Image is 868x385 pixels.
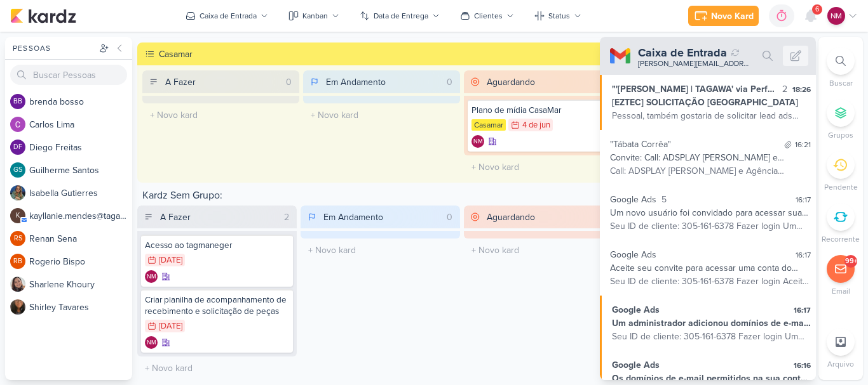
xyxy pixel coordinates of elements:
input: + Novo kard [306,106,458,124]
div: Criar planilha de acompanhamento de recebimento e solicitação de peças [145,294,289,317]
p: Email [832,285,850,297]
div: 16:17 [796,249,811,261]
div: Convite: Call: ADSPLAY [PERSON_NAME] e Agência TAGAWA - [DATE] 11am - 11:30am (BRT) ([PERSON_NAME... [610,151,811,164]
input: + Novo kard [140,359,294,377]
div: 0 [281,75,297,89]
p: Arquivo [827,358,854,370]
div: Plano de mídia CasaMar [471,105,613,116]
input: + Novo kard [466,158,618,176]
div: Kardz Sem Grupo: [137,188,813,206]
p: RS [14,235,22,242]
img: Carlos Lima [10,117,25,132]
div: Natasha Matos [145,336,158,349]
div: brenda bosso [10,94,25,109]
div: Casamar [159,48,810,61]
div: Seu ID de cliente: 305-161-6378 Fazer login Um administrador adicionou domínios de e-mail para to... [612,330,811,343]
div: S h i r l e y T a v a r e s [29,301,132,314]
div: 0 [442,75,458,89]
div: Criador(a): Natasha Matos [145,336,158,349]
div: Sync [731,48,740,57]
div: Natasha Matos [145,270,158,283]
div: Guilherme Santos [10,162,25,178]
div: Seu ID de cliente: 305-161-6378 Fazer login Um novo usuário foi convidado para acessar sua conta ... [610,219,811,233]
div: Acesso ao tagmaneger [145,240,289,251]
p: bb [13,98,22,105]
div: Renan Sena [10,231,25,246]
p: Grupos [828,129,853,141]
div: Um novo usuário foi convidado para acessar sua conta do Google Ads (Janeiro Engenharia) [610,206,811,219]
img: kardz.app [10,8,76,23]
div: 0 [442,211,458,224]
p: NM [147,274,156,280]
img: Shirley Tavares [10,299,25,315]
button: Novo Kard [688,6,759,26]
div: k a y l l a n i e . m e n d e s @ t a g a w a - m a i l . c o m . b r [29,209,132,223]
div: [PERSON_NAME][EMAIL_ADDRESS][DOMAIN_NAME] [638,58,750,69]
div: 16:17 [796,194,811,206]
div: "Tábata Corrêa" [610,138,671,151]
div: C a r l o s L i m a [29,118,132,131]
p: NM [473,139,483,145]
div: 16:16 [794,360,811,371]
div: Caixa de Entrada [638,44,727,62]
p: k [16,212,20,219]
div: Diego Freitas [10,140,25,155]
input: + Novo kard [466,241,621,259]
div: Aceite seu convite para acessar uma conta do Google Ads [610,261,811,275]
div: Seu ID de cliente: 305-161-6378 Fazer login Aceite seu convite para acessar uma conta do Google A... [610,275,811,288]
div: Google Ads [612,303,660,316]
div: [EZTEC] SOLICITAÇÃO [GEOGRAPHIC_DATA] [612,96,811,109]
div: Google Ads [612,358,660,372]
div: [DATE] [159,256,182,264]
p: RB [13,258,22,265]
div: Criador(a): Natasha Matos [471,135,484,148]
div: D i e g o F r e i t a s [29,141,132,154]
input: + Novo kard [303,241,458,259]
div: [DATE] [159,322,182,330]
div: Os domínios de e-mail permitidos na sua conta mudaram [612,372,811,385]
div: Google Ads [610,248,656,261]
div: S h a r l e n e K h o u r y [29,278,132,291]
p: NM [147,340,156,346]
div: R e n a n S e n a [29,232,132,245]
input: Buscar Pessoas [10,65,127,85]
img: Sharlene Khoury [10,277,25,292]
div: 99+ [845,256,857,266]
div: kayllanie.mendes@tagawa-mail.com.br [10,208,25,223]
div: "'[PERSON_NAME] | TAGAWA' via Performance | TAGAWA" [612,82,777,96]
div: G u i l h e r m e S a n t o s [29,164,132,177]
div: Pessoal, também gostaria de solicitar lead ads estáticos para as imagens: TERRAÇO 240M2 TERRAÇO 2... [612,109,811,122]
img: Isabella Gutierres [10,185,25,200]
img: Gmail [610,48,630,63]
div: 16:21 [795,139,811,150]
div: I s a b e l l a G u t i e r r e s [29,186,132,200]
div: Criador(a): Natasha Matos [145,270,158,283]
div: 2 [782,82,787,96]
div: 18:26 [792,84,811,95]
p: Recorrente [822,233,860,245]
div: Pessoas [10,42,97,54]
div: Casamar [471,119,506,131]
div: R o g e r i o B i s p o [29,255,132,268]
li: Ctrl + F [818,47,863,89]
div: 2 [279,211,294,224]
span: 6 [815,4,819,15]
div: Natasha Matos [471,135,484,148]
p: Pendente [824,181,858,193]
div: Natasha Matos [827,7,845,25]
div: b r e n d a b o s s o [29,95,132,108]
div: Rogerio Bispo [10,254,25,269]
p: DF [13,144,22,151]
div: Call: ADSPLAY [PERSON_NAME] e Agência TAGAWA Participar com o Google Meet: Qualquer eventualidade... [610,164,811,178]
div: 5 [661,193,667,206]
div: Novo Kard [711,10,754,23]
div: 4 de jun [522,121,550,129]
input: + Novo kard [145,106,297,124]
div: 16:17 [794,304,811,316]
div: Google Ads [610,193,656,206]
p: GS [13,167,22,174]
p: Buscar [829,77,853,89]
p: NM [831,10,842,22]
div: Um administrador adicionou domínios de e-mail para tornar sua conta gerenciada (Janeiro Engenhari... [612,316,811,330]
